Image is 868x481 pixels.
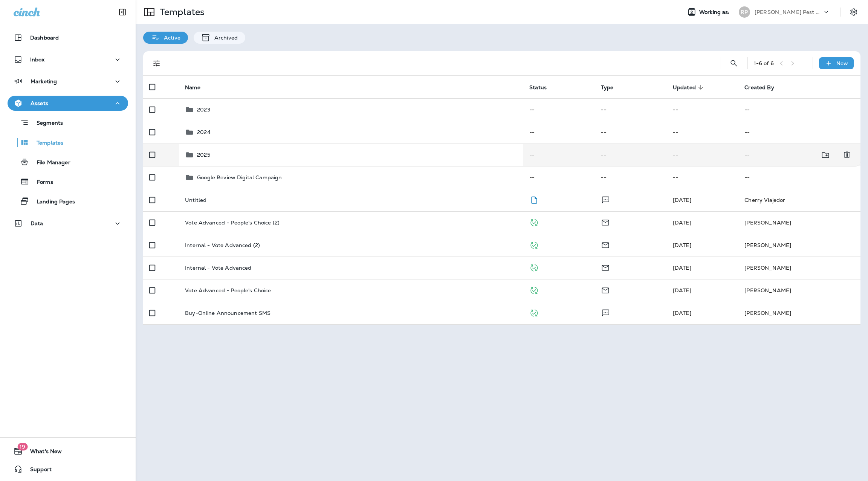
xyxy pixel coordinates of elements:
span: 19 [17,443,28,450]
span: Email [601,241,610,248]
p: 2024 [197,129,211,135]
td: -- [667,98,738,121]
p: New [836,60,848,66]
td: -- [738,166,860,189]
span: Email [601,264,610,270]
button: Settings [847,5,860,19]
p: Landing Pages [29,199,75,206]
button: Data [8,216,128,231]
span: Created By [744,84,774,91]
p: Assets [31,100,48,106]
p: 2023 [197,107,210,113]
span: Email [601,218,610,225]
span: Support [23,466,52,475]
span: Published [529,218,539,225]
p: [PERSON_NAME] Pest Solutions [755,9,822,15]
button: 19What's New [8,444,128,459]
p: Buy-Online Announcement SMS [185,310,270,316]
button: Templates [8,134,128,150]
td: -- [738,144,824,166]
span: Created By [744,84,784,91]
p: Data [31,220,43,226]
p: Archived [211,35,238,41]
td: -- [523,144,595,166]
div: RP [739,6,750,18]
td: -- [667,144,738,166]
p: 2025 [197,152,210,158]
span: Working as: [699,9,731,15]
button: Support [8,462,128,477]
span: Published [529,241,539,248]
button: Segments [8,115,128,131]
button: File Manager [8,154,128,170]
p: Templates [157,6,205,18]
button: Landing Pages [8,193,128,209]
span: Victoria Turpin [673,219,691,226]
button: Assets [8,96,128,111]
span: Victoria Turpin [673,310,691,316]
button: Move to folder [818,147,833,163]
span: Name [185,84,210,91]
span: Text [601,309,610,316]
span: Published [529,286,539,293]
span: Published [529,309,539,316]
p: Google Review Digital Campaign [197,174,282,180]
span: Status [529,84,556,91]
td: -- [523,121,595,144]
td: -- [595,144,666,166]
span: Updated [673,84,696,91]
td: -- [667,166,738,189]
span: Email [601,286,610,293]
td: -- [595,98,666,121]
span: Draft [529,196,539,203]
p: File Manager [29,159,70,166]
span: Cherry Viajedor [673,197,691,203]
p: Dashboard [30,35,59,41]
p: Internal - Vote Advanced [185,265,251,271]
span: Text [601,196,610,203]
div: 1 - 6 of 6 [754,60,774,66]
td: -- [738,98,860,121]
p: Marketing [31,78,57,84]
td: [PERSON_NAME] [738,234,860,257]
span: Victoria Turpin [673,264,691,271]
span: Name [185,84,200,91]
span: Type [601,84,613,91]
button: Filters [149,56,164,71]
td: -- [667,121,738,144]
td: -- [595,121,666,144]
p: Vote Advanced - People's Choice [185,287,271,293]
td: [PERSON_NAME] [738,302,860,324]
button: Inbox [8,52,128,67]
td: [PERSON_NAME] [738,279,860,302]
span: Published [529,264,539,270]
td: -- [523,98,595,121]
button: Forms [8,174,128,189]
span: Status [529,84,547,91]
button: Dashboard [8,30,128,45]
p: Active [160,35,180,41]
td: [PERSON_NAME] [738,257,860,279]
span: Type [601,84,623,91]
td: Cherry Viajedor [738,189,860,211]
p: Untitled [185,197,206,203]
p: Templates [29,140,63,147]
span: What's New [23,448,62,457]
p: Inbox [30,56,44,63]
p: Internal - Vote Advanced (2) [185,242,260,248]
td: -- [523,166,595,189]
button: Search Templates [726,56,741,71]
td: -- [738,121,860,144]
span: Updated [673,84,706,91]
button: Delete [839,147,854,163]
button: Collapse Sidebar [112,5,133,20]
p: Forms [29,179,53,186]
span: Victoria Turpin [673,287,691,294]
span: Victoria Turpin [673,242,691,249]
td: [PERSON_NAME] [738,211,860,234]
td: -- [595,166,666,189]
button: Marketing [8,74,128,89]
p: Vote Advanced - People's Choice (2) [185,220,280,226]
p: Segments [29,120,63,127]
